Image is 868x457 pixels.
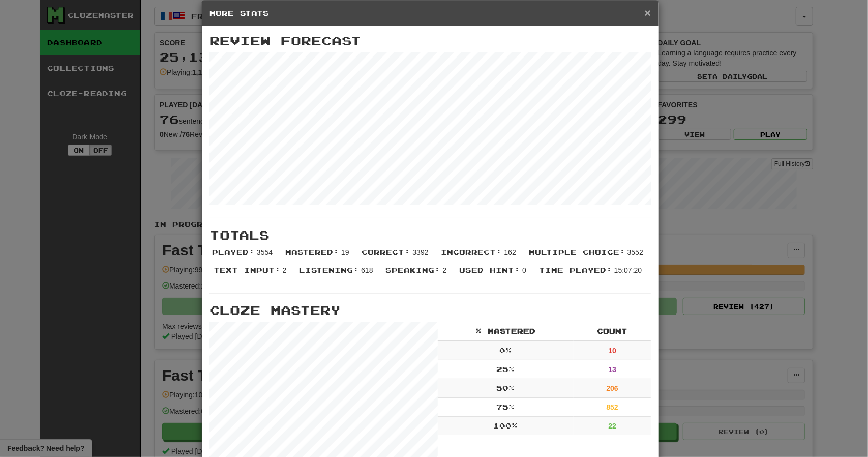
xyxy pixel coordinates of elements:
li: 618 [294,265,380,283]
span: Listening : [299,266,359,274]
li: 3392 [357,247,436,265]
span: Used Hint : [459,266,520,274]
h5: More Stats [209,8,651,18]
h3: Totals [209,228,651,242]
td: 100 % [438,417,574,436]
span: Correct : [362,248,411,256]
th: Count [574,322,651,341]
li: 3554 [207,247,280,265]
button: Close [645,7,651,18]
span: Multiple Choice : [529,248,625,256]
span: Time Played : [539,266,612,274]
strong: 10 [608,347,616,355]
th: % Mastered [438,322,574,341]
span: Played : [212,248,255,256]
span: Incorrect : [441,248,502,256]
strong: 22 [608,422,616,430]
li: 2 [208,265,294,283]
td: 75 % [438,398,574,417]
li: 0 [454,265,534,283]
li: 2 [381,265,455,283]
h3: Cloze Mastery [209,304,651,317]
li: 162 [436,247,524,265]
strong: 206 [607,384,618,392]
li: 3552 [524,247,651,265]
td: 50 % [438,379,574,398]
span: × [645,7,651,18]
span: Speaking : [386,266,441,274]
span: Text Input : [214,266,281,274]
h3: Review Forecast [209,34,651,47]
span: Mastered : [285,248,339,256]
td: 25 % [438,360,574,379]
li: 15:07:20 [534,265,649,283]
li: 19 [280,247,356,265]
strong: 852 [607,403,618,411]
td: 0 % [438,341,574,360]
strong: 13 [608,365,616,374]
